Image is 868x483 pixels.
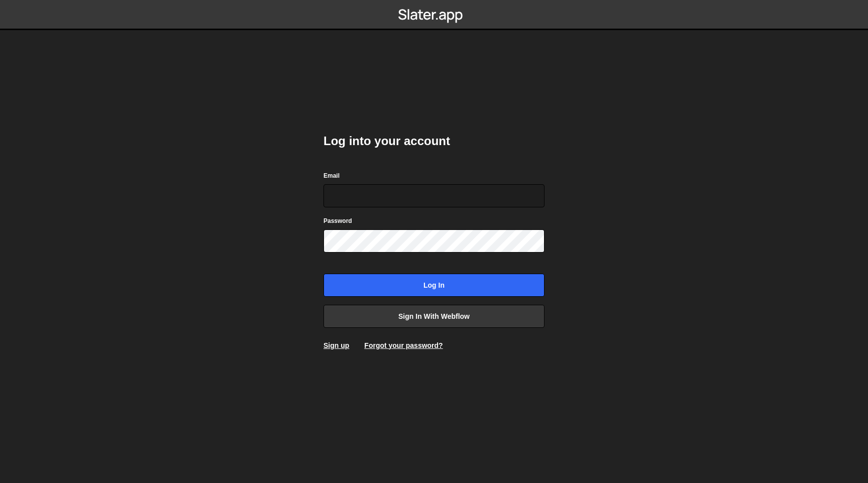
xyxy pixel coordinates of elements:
[323,171,340,181] label: Email
[323,274,545,297] input: Log in
[323,305,545,328] a: Sign in with Webflow
[323,341,349,349] a: Sign up
[323,216,352,226] label: Password
[323,133,545,149] h2: Log into your account
[364,341,443,349] a: Forgot your password?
